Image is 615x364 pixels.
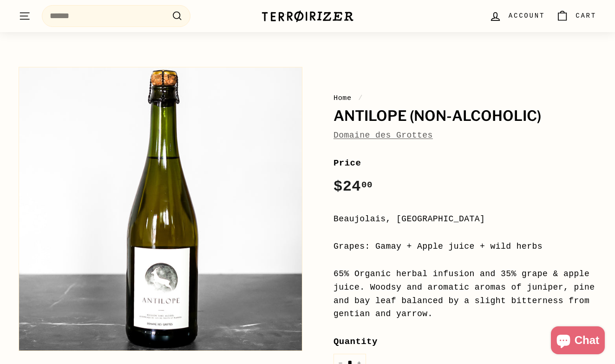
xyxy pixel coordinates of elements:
[334,94,352,102] a: Home
[550,2,602,30] a: Cart
[548,326,608,357] inbox-online-store-chat: Shopify online store chat
[361,180,373,190] sup: 00
[334,212,596,226] div: Beaujolais, [GEOGRAPHIC_DATA]
[334,108,596,124] h1: Antilope (Non-Alcoholic)
[334,131,433,140] a: Domaine des Grottes
[356,94,365,102] span: /
[334,267,596,321] div: 65% Organic herbal infusion and 35% grape & apple juice. Woodsy and aromatic aromas of juniper, p...
[484,2,550,30] a: Account
[334,156,596,170] label: Price
[334,178,373,195] span: $24
[334,240,596,253] div: Grapes: Gamay + Apple juice + wild herbs
[509,11,545,21] span: Account
[576,11,596,21] span: Cart
[334,335,596,349] label: Quantity
[334,93,596,104] nav: breadcrumbs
